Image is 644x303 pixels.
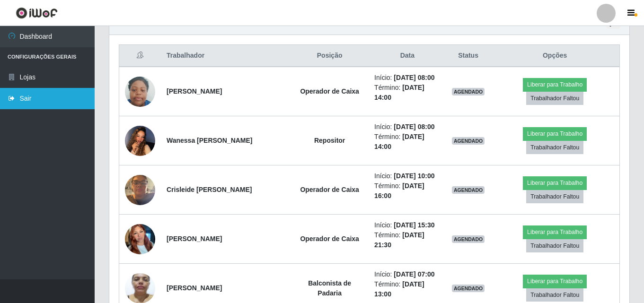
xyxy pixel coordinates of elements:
[452,186,485,194] span: AGENDADO
[490,45,619,67] th: Opções
[374,83,441,103] li: Término:
[167,137,253,144] strong: Wanessa [PERSON_NAME]
[167,87,222,95] strong: [PERSON_NAME]
[394,172,434,180] time: [DATE] 10:00
[125,71,155,112] img: 1709225632480.jpeg
[167,235,222,242] strong: [PERSON_NAME]
[167,186,252,193] strong: Crisleide [PERSON_NAME]
[446,45,491,67] th: Status
[452,235,485,243] span: AGENDADO
[291,45,369,67] th: Posição
[374,269,441,279] li: Início:
[394,221,434,229] time: [DATE] 15:30
[523,275,587,288] button: Liberar para Trabalho
[523,225,587,239] button: Liberar para Trabalho
[374,230,441,250] li: Término:
[526,92,583,105] button: Trabalhador Faltou
[161,45,291,67] th: Trabalhador
[167,284,222,292] strong: [PERSON_NAME]
[526,141,583,154] button: Trabalhador Faltou
[374,171,441,181] li: Início:
[300,186,359,193] strong: Operador de Caixa
[394,74,434,81] time: [DATE] 08:00
[394,123,434,130] time: [DATE] 08:00
[452,88,485,95] span: AGENDADO
[314,137,345,144] strong: Repositor
[523,78,587,91] button: Liberar para Trabalho
[16,7,58,19] img: CoreUI Logo
[125,219,155,259] img: 1739276484437.jpeg
[125,121,155,161] img: 1757464033810.jpeg
[374,73,441,83] li: Início:
[374,279,441,299] li: Término:
[374,132,441,152] li: Término:
[526,190,583,203] button: Trabalhador Faltou
[452,137,485,145] span: AGENDADO
[374,181,441,201] li: Término:
[300,235,359,242] strong: Operador de Caixa
[452,285,485,292] span: AGENDADO
[369,45,446,67] th: Data
[308,279,351,297] strong: Balconista de Padaria
[374,220,441,230] li: Início:
[526,239,583,252] button: Trabalhador Faltou
[526,288,583,302] button: Trabalhador Faltou
[374,122,441,132] li: Início:
[125,170,155,210] img: 1751716500415.jpeg
[394,270,434,278] time: [DATE] 07:00
[523,176,587,190] button: Liberar para Trabalho
[300,87,359,95] strong: Operador de Caixa
[523,127,587,140] button: Liberar para Trabalho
